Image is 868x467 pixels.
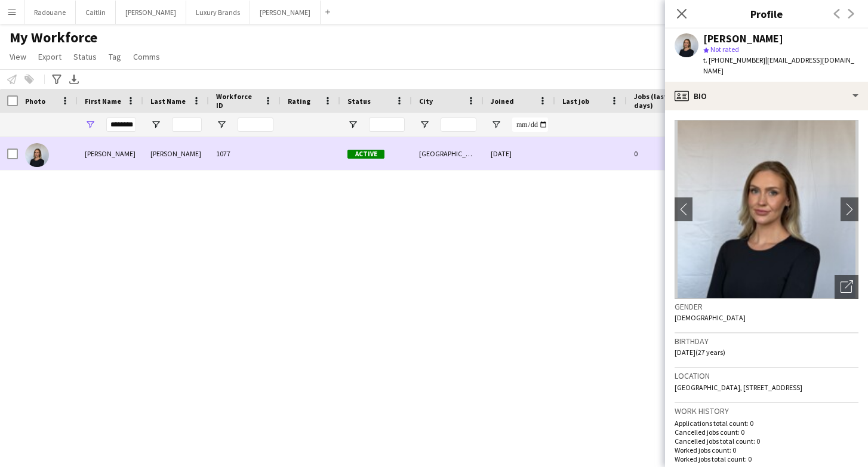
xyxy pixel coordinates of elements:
button: [PERSON_NAME] [250,1,321,24]
span: Photo [25,97,45,106]
span: Tag [109,51,121,62]
a: Tag [104,49,126,64]
span: Active [347,150,384,159]
span: t. [PHONE_NUMBER] [703,55,765,64]
app-action-btn: Export XLSX [67,72,81,86]
a: Export [33,49,66,64]
span: Last job [562,97,589,106]
div: 1077 [209,137,281,170]
div: [GEOGRAPHIC_DATA] [412,137,484,170]
span: | [EMAIL_ADDRESS][DOMAIN_NAME] [703,55,854,75]
span: Export [38,51,61,62]
h3: Location [675,370,858,381]
button: Luxury Brands [186,1,250,24]
p: Cancelled jobs total count: 0 [675,437,858,446]
span: Last Name [150,97,186,106]
p: Worked jobs count: 0 [675,446,858,454]
button: Radouane [24,1,76,24]
h3: Work history [675,406,858,416]
div: Bio [665,82,868,110]
a: View [5,49,31,64]
input: Workforce ID Filter Input [238,117,273,132]
span: City [419,97,433,106]
h3: Profile [665,6,868,21]
p: Worked jobs total count: 0 [675,454,858,463]
span: Comms [133,51,160,62]
span: Status [347,97,371,106]
span: Status [73,51,97,62]
button: Open Filter Menu [150,119,161,130]
button: Open Filter Menu [216,119,227,130]
span: My Workforce [10,29,97,47]
div: [PERSON_NAME] [143,137,209,170]
button: Open Filter Menu [347,119,358,130]
span: Workforce ID [216,92,259,110]
div: [PERSON_NAME] [703,33,783,44]
div: 0 [627,137,704,170]
div: Open photos pop-in [835,275,858,299]
button: Open Filter Menu [419,119,430,130]
h3: Birthday [675,336,858,347]
button: Caitlin [76,1,116,24]
span: First Name [85,97,121,106]
span: Joined [491,97,514,106]
h3: Gender [675,301,858,312]
a: Comms [128,49,165,64]
input: Status Filter Input [369,117,405,132]
input: First Name Filter Input [106,117,136,132]
input: Last Name Filter Input [172,117,202,132]
button: Open Filter Menu [491,119,501,130]
a: Status [69,49,101,64]
span: Rating [288,97,310,106]
button: Open Filter Menu [85,119,96,130]
p: Applications total count: 0 [675,419,858,428]
img: Rhiannon Barber [25,143,49,167]
button: [PERSON_NAME] [116,1,186,24]
img: Crew avatar or photo [675,120,858,299]
span: View [10,51,26,62]
span: Not rated [710,45,739,54]
span: [DEMOGRAPHIC_DATA] [675,313,746,322]
span: [GEOGRAPHIC_DATA], [STREET_ADDRESS] [675,383,802,392]
div: [DATE] [484,137,555,170]
input: Joined Filter Input [512,117,548,132]
app-action-btn: Advanced filters [50,72,64,86]
div: [PERSON_NAME] [78,137,143,170]
span: Jobs (last 90 days) [634,92,683,110]
input: City Filter Input [441,117,476,132]
p: Cancelled jobs count: 0 [675,428,858,437]
span: [DATE] (27 years) [675,348,725,357]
